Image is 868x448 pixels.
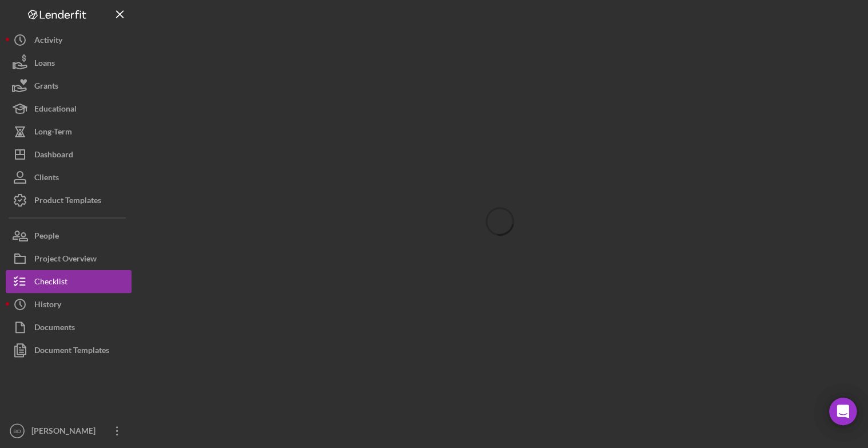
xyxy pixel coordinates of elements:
div: Educational [34,97,77,123]
button: Long-Term [6,120,132,143]
button: People [6,224,132,247]
div: Checklist [34,270,67,296]
button: Educational [6,97,132,120]
button: Loans [6,51,132,74]
div: [PERSON_NAME] [29,419,103,445]
button: Dashboard [6,143,132,166]
button: Project Overview [6,247,132,270]
div: Grants [34,74,58,100]
div: Activity [34,29,62,54]
div: Dashboard [34,143,73,169]
div: History [34,293,61,319]
div: People [34,224,59,250]
button: Clients [6,166,132,189]
text: BD [13,428,21,434]
button: History [6,293,132,316]
div: Long-Term [34,120,72,146]
button: Documents [6,316,132,339]
button: Grants [6,74,132,97]
button: Document Templates [6,339,132,362]
div: Product Templates [34,189,101,215]
button: Activity [6,29,132,51]
div: Loans [34,51,55,77]
div: Document Templates [34,339,109,364]
div: Open Intercom Messenger [829,398,857,425]
button: BD[PERSON_NAME] [6,419,132,442]
div: Documents [34,316,75,342]
div: Project Overview [34,247,97,273]
button: Checklist [6,270,132,293]
button: Product Templates [6,189,132,212]
div: Clients [34,166,59,192]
